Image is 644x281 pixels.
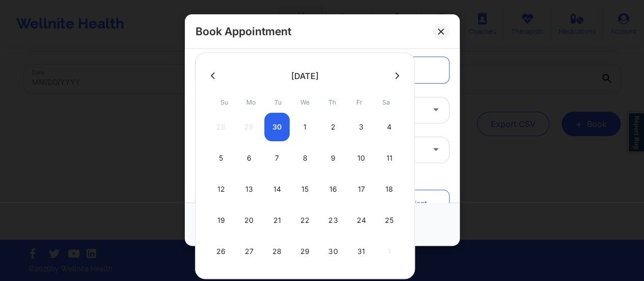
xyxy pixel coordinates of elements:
[320,237,346,266] div: Thu Oct 30 2025
[320,113,346,141] div: Thu Oct 02 2025
[356,98,362,106] abbr: Friday
[204,97,424,123] div: Initial Therapy Session (30 minutes)
[376,175,402,203] div: Sat Oct 18 2025
[236,206,262,235] div: Mon Oct 20 2025
[208,144,234,172] div: Sun Oct 05 2025
[382,98,390,106] abbr: Saturday
[320,206,346,235] div: Thu Oct 23 2025
[300,98,310,106] abbr: Wednesday
[188,173,456,184] div: Patient information:
[348,144,374,172] div: Fri Oct 10 2025
[291,71,319,81] div: [DATE]
[328,98,336,106] abbr: Thursday
[208,175,234,203] div: Sun Oct 12 2025
[246,98,256,106] abbr: Monday
[292,206,318,235] div: Wed Oct 22 2025
[264,206,290,235] div: Tue Oct 21 2025
[376,113,402,141] div: Sat Oct 04 2025
[195,24,291,38] h2: Book Appointment
[264,237,290,266] div: Tue Oct 28 2025
[292,144,318,172] div: Wed Oct 08 2025
[292,237,318,266] div: Wed Oct 29 2025
[208,206,234,235] div: Sun Oct 19 2025
[376,144,402,172] div: Sat Oct 11 2025
[236,175,262,203] div: Mon Oct 13 2025
[274,98,282,106] abbr: Tuesday
[292,175,318,203] div: Wed Oct 15 2025
[348,175,374,203] div: Fri Oct 17 2025
[236,237,262,266] div: Mon Oct 27 2025
[348,113,374,141] div: Fri Oct 03 2025
[236,144,262,172] div: Mon Oct 06 2025
[292,113,318,141] div: Wed Oct 01 2025
[264,144,290,172] div: Tue Oct 07 2025
[348,206,374,235] div: Fri Oct 24 2025
[348,237,374,266] div: Fri Oct 31 2025
[376,206,402,235] div: Sat Oct 25 2025
[329,57,449,83] a: Recurring
[220,98,228,106] abbr: Sunday
[264,175,290,203] div: Tue Oct 14 2025
[320,175,346,203] div: Thu Oct 16 2025
[320,144,346,172] div: Thu Oct 09 2025
[208,237,234,266] div: Sun Oct 26 2025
